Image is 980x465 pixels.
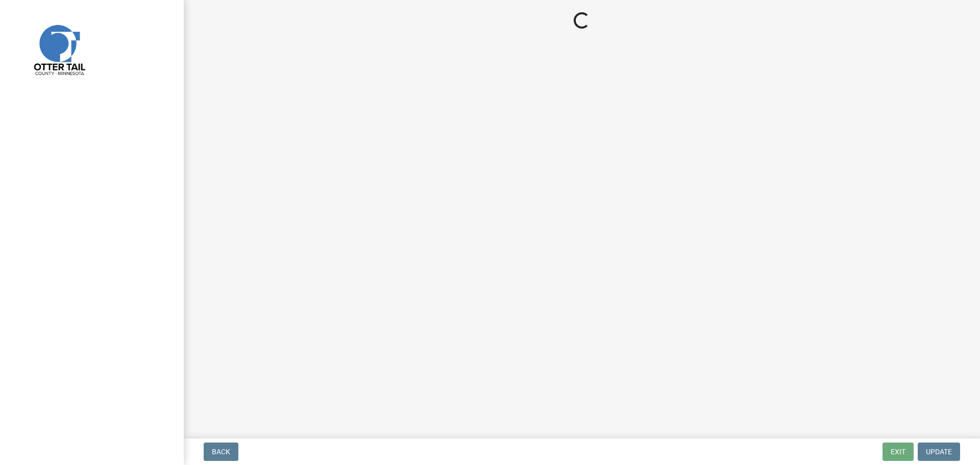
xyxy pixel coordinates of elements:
[204,443,238,461] button: Back
[883,443,914,461] button: Exit
[20,11,97,87] img: Otter Tail County, Minnesota
[926,448,952,456] span: Update
[212,448,230,456] span: Back
[918,443,960,461] button: Update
